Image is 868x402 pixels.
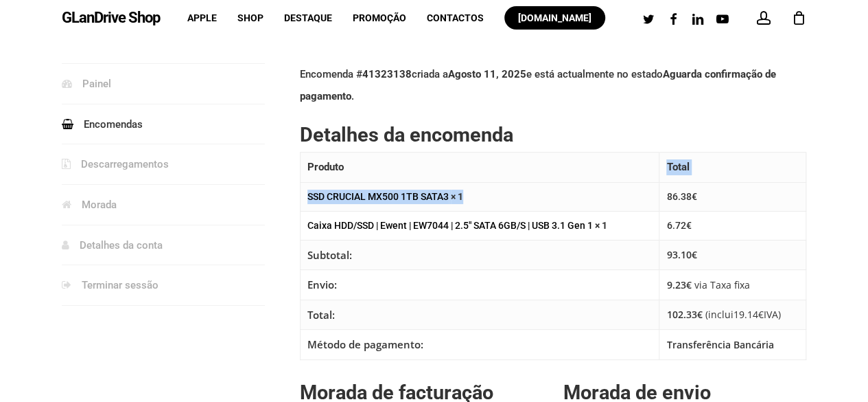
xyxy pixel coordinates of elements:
a: Detalhes da conta [62,225,265,265]
th: Subtotal: [301,240,659,270]
span: Promoção [353,12,406,23]
a: Morada [62,185,265,225]
strong: × 1 [595,220,607,231]
mark: 41323138 [362,68,412,80]
span: € [685,278,691,291]
a: Caixa HDD/SSD | Ewent | EW7044 | 2.5" SATA 6GB/S | USB 3.1 Gen 1 [307,220,593,231]
th: Envio: [301,270,659,300]
a: GLanDrive Shop [62,10,160,25]
span: € [758,308,763,321]
h2: Detalhes da encomenda [300,123,806,148]
p: Encomenda # criada a e está actualmente no estado . [300,63,806,123]
span: Contactos [427,12,484,23]
small: (inclui IVA) [705,308,780,321]
span: 19.14 [733,308,763,321]
span: € [691,248,696,261]
bdi: 86.38 [666,191,696,202]
span: € [696,308,702,321]
span: Shop [237,12,263,23]
mark: Agosto 11, 2025 [448,68,526,80]
span: 93.10 [666,248,696,261]
span: € [685,220,691,231]
span: € [691,191,696,202]
a: Terminar sessão [62,265,265,305]
a: Shop [237,13,263,23]
nav: Páginas de conta [62,63,285,326]
th: Total [659,153,806,183]
strong: × 1 [451,191,463,202]
span: 9.23 [666,278,691,291]
th: Produto [301,153,659,183]
a: Painel [62,64,265,104]
small: via Taxa fixa [694,278,749,291]
span: 102.33 [666,308,702,321]
a: Encomendas [62,104,265,144]
th: Total: [301,300,659,330]
th: Método de pagamento: [301,330,659,360]
span: [DOMAIN_NAME] [518,12,591,23]
a: Promoção [353,13,406,23]
a: Destaque [284,13,332,23]
a: Descarregamentos [62,144,265,184]
a: Apple [187,13,217,23]
span: Apple [187,12,217,23]
a: [DOMAIN_NAME] [504,13,605,23]
a: Contactos [427,13,484,23]
bdi: 6.72 [666,220,691,231]
span: Destaque [284,12,332,23]
a: SSD CRUCIAL MX500 1TB SATA3 [307,191,449,202]
td: Transferência Bancária [659,330,806,360]
a: Cart [791,10,806,25]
